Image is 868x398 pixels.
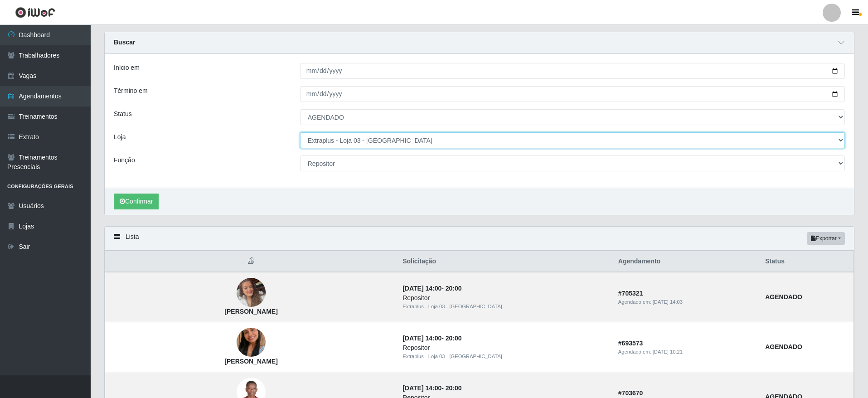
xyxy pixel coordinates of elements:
button: Exportar [807,232,845,245]
time: [DATE] 10:21 [653,349,683,354]
input: 00/00/0000 [300,63,845,79]
div: Extraplus - Loja 03 - [GEOGRAPHIC_DATA] [402,303,607,311]
strong: # 705321 [618,290,643,297]
label: Início em [114,63,140,73]
time: [DATE] 14:00 [402,285,441,292]
th: Solicitação [397,251,613,272]
time: [DATE] 14:00 [402,384,441,392]
div: Extraplus - Loja 03 - [GEOGRAPHIC_DATA] [402,353,607,360]
strong: AGENDADO [765,343,802,350]
strong: Buscar [114,39,135,46]
strong: # 693573 [618,340,643,347]
th: Agendamento [613,251,760,272]
div: Repositor [402,293,607,303]
div: Lista [105,227,854,251]
time: 20:00 [446,335,462,342]
strong: AGENDADO [765,293,802,301]
time: 20:00 [446,384,462,392]
strong: # 703670 [618,389,643,397]
img: Alexandra da Silva Andrade [237,267,266,319]
div: Agendado em: [618,348,754,356]
time: [DATE] 14:00 [402,335,441,342]
th: Status [760,251,853,272]
strong: - [402,335,461,342]
label: Status [114,109,132,119]
img: CoreUI Logo [15,7,55,18]
input: 00/00/0000 [300,86,845,102]
label: Término em [114,86,148,96]
strong: - [402,384,461,392]
div: Agendado em: [618,298,754,306]
div: Repositor [402,343,607,353]
time: [DATE] 14:03 [653,299,683,305]
button: Confirmar [114,194,159,209]
label: Função [114,155,135,165]
strong: - [402,285,461,292]
time: 20:00 [446,285,462,292]
strong: [PERSON_NAME] [224,358,277,365]
label: Loja [114,132,126,142]
strong: [PERSON_NAME] [224,308,277,315]
img: Jeane Santos de Souza [237,316,266,368]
